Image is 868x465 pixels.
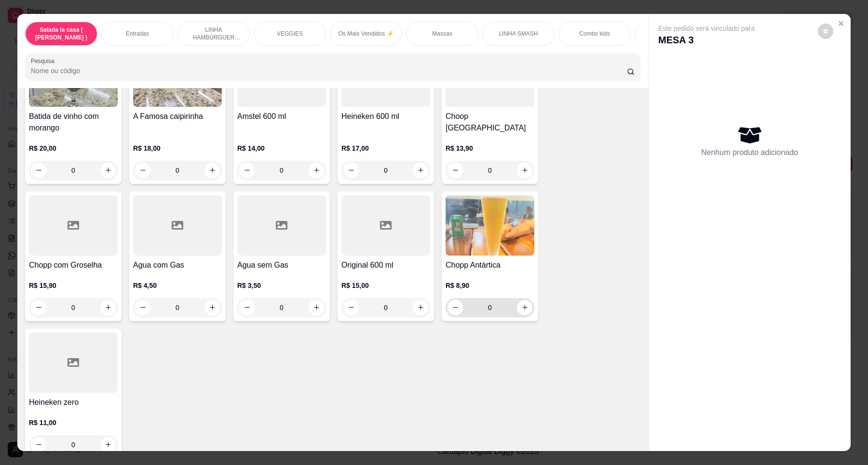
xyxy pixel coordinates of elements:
h4: Chopp com Groselha [29,259,118,271]
h4: Choop [GEOGRAPHIC_DATA] [446,111,534,134]
h4: Chopp Antártica [446,259,534,271]
h4: A Famosa caipirinha [133,111,222,122]
button: decrease-product-quantity [343,300,359,315]
p: Combo kids [579,30,610,38]
h4: Agua com Gas [133,259,222,271]
button: decrease-product-quantity [448,163,463,178]
p: R$ 3,50 [237,281,326,290]
p: R$ 15,00 [341,281,430,290]
p: Salada la casa ( [PERSON_NAME] ) [33,26,89,41]
button: decrease-product-quantity [239,163,255,178]
button: increase-product-quantity [517,163,532,178]
button: increase-product-quantity [100,163,116,178]
button: increase-product-quantity [517,300,532,315]
button: decrease-product-quantity [448,300,463,315]
button: Close [833,16,849,31]
p: LINHA SMASH [499,30,538,38]
h4: Batida de vinho com morango [29,111,118,134]
p: R$ 17,00 [341,143,430,153]
p: R$ 20,00 [29,143,118,153]
button: increase-product-quantity [309,300,324,315]
button: decrease-product-quantity [343,163,359,178]
p: Os Mais Vendidos ⚡️ [338,30,393,38]
h4: Heineken zero [29,397,118,408]
p: VEGGIES [277,30,303,38]
h4: Original 600 ml [341,259,430,271]
p: R$ 18,00 [133,143,222,153]
button: decrease-product-quantity [31,437,46,452]
h4: Agua sem Gas [237,259,326,271]
button: decrease-product-quantity [239,300,255,315]
p: R$ 11,00 [29,418,118,427]
button: decrease-product-quantity [31,163,46,178]
img: product-image [446,195,534,256]
button: increase-product-quantity [309,163,324,178]
p: R$ 13,90 [446,143,534,153]
button: increase-product-quantity [204,300,220,315]
p: R$ 14,00 [237,143,326,153]
p: Nenhum produto adicionado [701,147,798,158]
input: Pesquisa [31,66,627,76]
button: decrease-product-quantity [31,300,46,315]
button: increase-product-quantity [413,300,428,315]
button: decrease-product-quantity [135,300,150,315]
p: Entradas [126,30,149,38]
h4: Heineken 600 ml [341,111,430,122]
button: increase-product-quantity [413,163,428,178]
p: R$ 15,90 [29,281,118,290]
p: MESA 3 [658,33,755,47]
label: Pesquisa [31,57,58,65]
p: LINHA HAMBÚRGUER ANGUS [186,26,242,41]
button: decrease-product-quantity [135,163,150,178]
p: R$ 8,90 [446,281,534,290]
button: decrease-product-quantity [818,24,833,39]
button: increase-product-quantity [100,437,116,452]
button: increase-product-quantity [204,163,220,178]
h4: Amstel 600 ml [237,111,326,122]
p: R$ 4,50 [133,281,222,290]
p: Massas [432,30,452,38]
p: Este pedido será vinculado para [658,24,755,33]
button: increase-product-quantity [100,300,116,315]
